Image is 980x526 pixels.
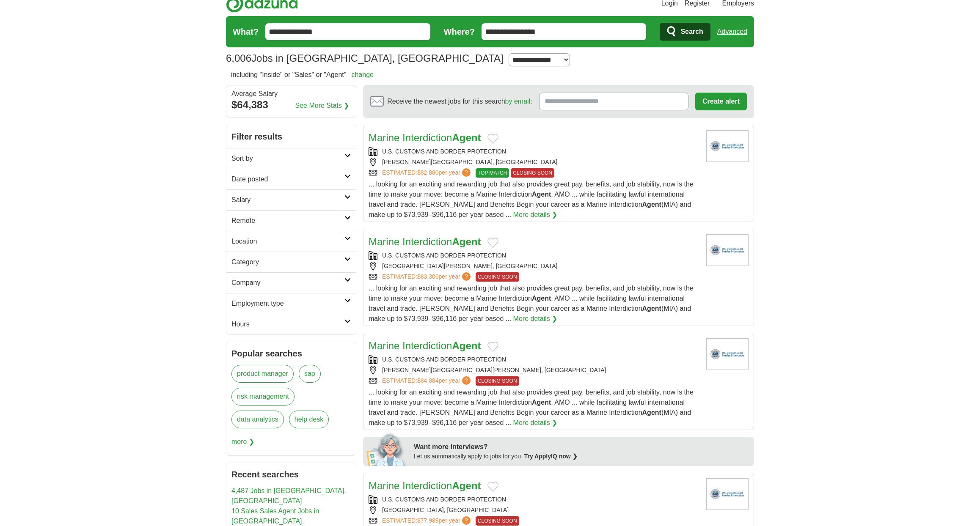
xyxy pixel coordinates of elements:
a: Category [226,252,356,272]
h2: Company [231,278,344,288]
a: ESTIMATED:$77,989per year? [382,516,472,526]
span: ... looking for an exciting and rewarding job that also provides great pay, benefits, and job sta... [369,285,694,322]
span: Receive the newest jobs for this search : [387,96,532,107]
h2: Category [231,257,344,267]
a: change [351,71,374,78]
span: $82,880 [417,169,439,176]
strong: Agent [532,295,551,302]
a: Try ApplyIQ now ❯ [524,453,578,460]
label: What? [233,25,259,38]
button: Add to favorite jobs [487,482,498,492]
span: CLOSING SOON [476,516,519,526]
a: U.S. CUSTOMS AND BORDER PROTECTION [382,356,506,363]
span: $84,884 [417,377,439,384]
a: More details ❯ [513,418,558,428]
span: 6,006 [226,51,251,66]
a: risk management [231,388,295,405]
strong: Agent [642,305,661,312]
h2: Date posted [231,174,344,184]
strong: Agent [452,480,481,491]
h2: Popular searches [231,347,351,360]
a: Employment type [226,293,356,314]
strong: Agent [642,201,661,208]
h2: Salary [231,195,344,205]
label: Where? [444,25,475,38]
span: more ❯ [231,433,254,450]
a: 4,487 Jobs in [GEOGRAPHIC_DATA], [GEOGRAPHIC_DATA] [231,487,346,504]
span: ? [462,168,471,177]
span: CLOSING SOON [511,168,554,178]
button: Add to favorite jobs [487,342,498,352]
img: U.S. Customs and Border Protection logo [706,130,749,162]
a: Marine InterdictionAgent [369,132,481,143]
div: Let us automatically apply to jobs for you. [414,452,749,461]
img: apply-iq-scientist.png [366,432,407,466]
a: sap [299,365,321,383]
h2: Sort by [231,153,344,164]
button: Create alert [695,93,747,110]
a: Marine InterdictionAgent [369,236,481,247]
button: Add to favorite jobs [487,134,498,144]
span: $83,306 [417,273,439,280]
h2: Recent searches [231,468,351,481]
h2: Remote [231,216,344,226]
a: More details ❯ [513,314,558,324]
strong: Agent [452,236,481,247]
a: Company [226,272,356,293]
div: Average Salary [231,90,351,97]
a: ESTIMATED:$84,884per year? [382,376,472,386]
span: TOP MATCH [476,168,509,178]
a: See More Stats ❯ [295,101,350,111]
div: [GEOGRAPHIC_DATA], [GEOGRAPHIC_DATA] [369,506,699,515]
a: U.S. CUSTOMS AND BORDER PROTECTION [382,148,506,155]
h2: Filter results [226,125,356,148]
span: ? [462,272,471,281]
strong: Agent [642,409,661,416]
img: U.S. Customs and Border Protection logo [706,338,749,370]
a: Advanced [717,23,747,40]
a: Hours [226,314,356,334]
img: U.S. Customs and Border Protection logo [706,234,749,266]
a: ESTIMATED:$82,880per year? [382,168,472,178]
strong: Agent [452,132,481,143]
a: ESTIMATED:$83,306per year? [382,272,472,282]
a: Sort by [226,148,356,169]
h2: Hours [231,319,344,329]
h1: Jobs in [GEOGRAPHIC_DATA], [GEOGRAPHIC_DATA] [226,52,504,64]
a: help desk [289,411,329,428]
a: Marine InterdictionAgent [369,340,481,351]
a: Date posted [226,169,356,189]
a: product manager [231,365,294,383]
span: Search [680,23,703,40]
span: ? [462,516,471,525]
button: Add to favorite jobs [487,238,498,248]
a: U.S. CUSTOMS AND BORDER PROTECTION [382,252,506,259]
a: U.S. CUSTOMS AND BORDER PROTECTION [382,496,506,503]
span: ... looking for an exciting and rewarding job that also provides great pay, benefits, and job sta... [369,181,694,218]
strong: Agent [452,340,481,351]
a: Marine InterdictionAgent [369,480,481,491]
div: [PERSON_NAME][GEOGRAPHIC_DATA][PERSON_NAME], [GEOGRAPHIC_DATA] [369,366,699,375]
strong: Agent [532,191,551,198]
strong: Agent [532,399,551,406]
a: by email [505,98,531,105]
span: ... looking for an exciting and rewarding job that also provides great pay, benefits, and job sta... [369,389,694,426]
a: data analytics [231,411,284,428]
a: Remote [226,210,356,231]
div: [GEOGRAPHIC_DATA][PERSON_NAME], [GEOGRAPHIC_DATA] [369,262,699,271]
button: Search [660,23,710,41]
h2: including "Inside" or "Sales" or "Agent" [231,70,374,80]
span: ? [462,376,471,385]
a: Salary [226,189,356,210]
div: [PERSON_NAME][GEOGRAPHIC_DATA], [GEOGRAPHIC_DATA] [369,158,699,167]
h2: Location [231,236,344,247]
span: $77,989 [417,517,439,524]
a: More details ❯ [513,210,558,220]
div: Want more interviews? [414,442,749,452]
span: CLOSING SOON [476,376,519,386]
div: $64,383 [231,97,351,112]
img: U.S. Customs and Border Protection logo [706,478,749,510]
h2: Employment type [231,299,344,309]
span: CLOSING SOON [476,272,519,282]
a: Location [226,231,356,252]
